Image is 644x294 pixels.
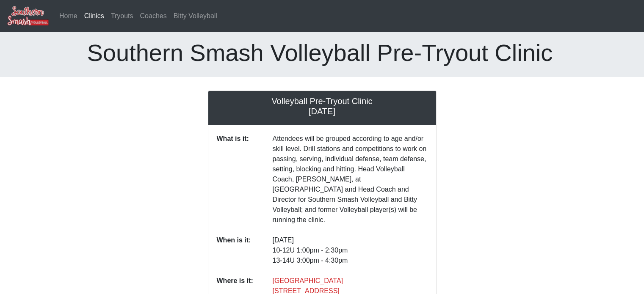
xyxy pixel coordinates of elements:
[273,134,428,225] p: Attendees will be grouped according to age and/or skill level. Drill stations and competitions to...
[87,38,557,67] h1: Southern Smash Volleyball Pre-Tryout Clinic
[81,8,108,25] a: Clinics
[137,8,170,25] a: Coaches
[210,134,266,235] dt: What is it:
[7,5,49,26] img: Southern Smash Volleyball
[273,235,428,266] p: [DATE] 10-12U 1:00pm - 2:30pm 13-14U 3:00pm - 4:30pm
[210,235,266,276] dt: When is it:
[108,8,137,25] a: Tryouts
[170,8,221,25] a: Bitty Volleyball
[217,96,428,116] h5: Volleyball Pre-Tryout Clinic [DATE]
[56,8,81,25] a: Home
